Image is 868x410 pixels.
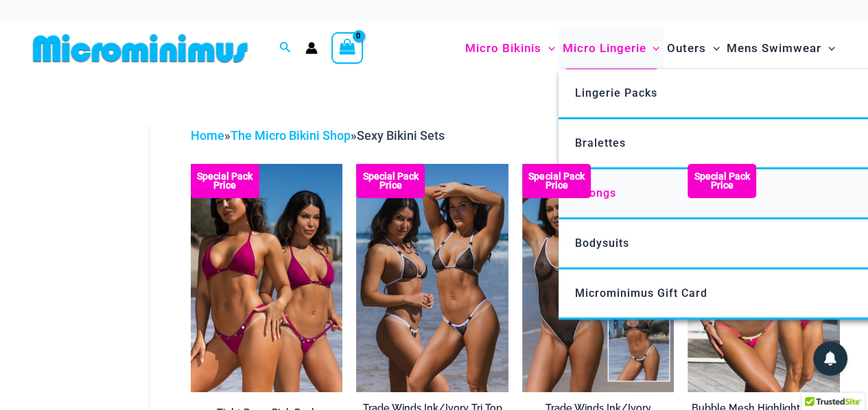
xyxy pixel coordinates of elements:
[356,164,508,391] a: Top Bum Pack Top Bum Pack bTop Bum Pack b
[191,164,343,391] img: Collection Pack F
[305,42,318,54] a: Account icon link
[646,31,659,66] span: Menu Toggle
[27,33,253,64] img: MM SHOP LOGO FLAT
[727,31,821,66] span: Mens Swimwear
[231,128,351,143] a: The Micro Bikini Shop
[279,40,292,57] a: Search icon link
[575,287,707,300] span: Microminimus Gift Card
[191,172,259,190] b: Special Pack Price
[723,27,838,69] a: Mens SwimwearMenu ToggleMenu Toggle
[465,31,541,66] span: Micro Bikinis
[706,31,720,66] span: Menu Toggle
[559,27,663,69] a: Micro LingerieMenu ToggleMenu Toggle
[575,237,629,250] span: Bodysuits
[575,86,657,99] span: Lingerie Packs
[356,172,425,190] b: Special Pack Price
[821,31,835,66] span: Menu Toggle
[541,31,555,66] span: Menu Toggle
[575,136,626,149] span: Bralettes
[688,172,756,190] b: Special Pack Price
[575,186,616,200] span: Thongs
[562,31,646,66] span: Micro Lingerie
[460,25,841,71] nav: Site Navigation
[462,27,559,69] a: Micro BikinisMenu ToggleMenu Toggle
[357,128,445,143] span: Sexy Bikini Sets
[191,128,445,143] span: » »
[667,31,706,66] span: Outers
[34,114,158,389] iframe: TrustedSite Certified
[522,164,675,391] img: Collection Pack
[522,164,675,391] a: Collection Pack Collection Pack b (1)Collection Pack b (1)
[191,128,224,143] a: Home
[331,32,363,64] a: View Shopping Cart, empty
[664,27,723,69] a: OutersMenu ToggleMenu Toggle
[191,164,343,391] a: Collection Pack F Collection Pack B (3)Collection Pack B (3)
[356,164,508,391] img: Top Bum Pack
[522,172,591,190] b: Special Pack Price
